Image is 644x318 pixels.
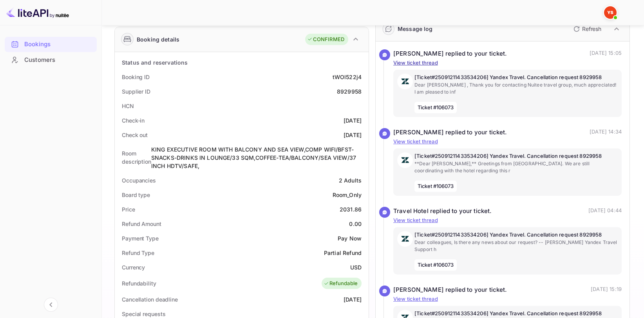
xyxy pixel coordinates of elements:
div: Price [122,205,135,213]
div: 2031.86 [340,205,362,213]
button: Collapse navigation [44,298,58,312]
div: [PERSON_NAME] replied to your ticket. [393,128,507,137]
img: AwvSTEc2VUhQAAAAAElFTkSuQmCC [397,231,413,247]
div: Customers [5,52,97,68]
div: Check out [122,131,148,139]
div: Customers [24,56,93,65]
div: Check-in [122,116,145,125]
div: Room_Only [333,191,362,199]
p: [DATE] 15:05 [590,49,622,58]
p: Dear colleagues, Is there any news about our request? -- [PERSON_NAME] Yandex Travel Support h [414,239,618,253]
div: Refundability [122,279,156,287]
div: Refund Amount [122,220,161,228]
p: [Ticket#25091211433534206] Yandex Travel. Cancellation request 8929958 [414,74,618,81]
p: [Ticket#25091211433534206] Yandex Travel. Cancellation request 8929958 [414,231,618,239]
img: Yandex Support [604,6,617,19]
div: Refund Type [122,249,154,257]
p: [Ticket#25091211433534206] Yandex Travel. Cancellation request 8929958 [414,310,618,318]
div: CONFIRMED [307,36,344,43]
div: Booking ID [122,73,150,81]
div: [DATE] [344,131,362,139]
span: Ticket #106073 [414,259,457,271]
div: USD [350,263,362,271]
div: tWOl522j4 [333,73,362,81]
img: AwvSTEc2VUhQAAAAAElFTkSuQmCC [397,74,413,89]
div: Bookings [24,40,93,49]
p: [Ticket#25091211433534206] Yandex Travel. Cancellation request 8929958 [414,152,618,160]
div: Board type [122,191,150,199]
div: KING EXECUTIVE ROOM WITH BALCONY AND SEA VIEW,COMP WIFI/BFST-SNACKS-DRINKS IN LOUNGE/33 SQM,COFFE... [151,145,362,170]
p: Refresh [582,25,601,33]
div: Refundable [324,280,358,287]
div: Bookings [5,37,97,52]
div: Currency [122,263,145,271]
span: Ticket #106073 [414,102,457,114]
div: HCN [122,102,134,110]
p: View ticket thread [393,295,622,303]
p: Dear [PERSON_NAME] , Thank you for contacting Nuitee travel group, much appreciated! I am pleased... [414,81,618,96]
div: 2 Adults [339,176,362,184]
div: Booking details [137,35,179,43]
span: Ticket #106073 [414,181,457,192]
div: [PERSON_NAME] replied to your ticket. [393,49,507,58]
div: 0.00 [349,220,362,228]
div: Partial Refund [324,249,362,257]
p: [DATE] 15:19 [591,285,622,295]
div: [DATE] [344,295,362,304]
p: **Dear [PERSON_NAME],** Greetings from [GEOGRAPHIC_DATA]. We are still coordinating with the hote... [414,160,618,174]
a: Bookings [5,37,97,51]
a: Customers [5,52,97,67]
p: View ticket thread [393,59,622,67]
p: View ticket thread [393,217,622,224]
div: [DATE] [344,116,362,125]
div: Payment Type [122,234,159,242]
div: Pay Now [338,234,362,242]
p: [DATE] 04:44 [588,207,622,216]
p: View ticket thread [393,138,622,146]
div: Status and reservations [122,58,188,67]
div: Travel Hotel replied to your ticket. [393,207,492,216]
div: [PERSON_NAME] replied to your ticket. [393,285,507,295]
div: Cancellation deadline [122,295,178,304]
div: Special requests [122,310,165,318]
div: Room description [122,149,151,166]
div: Message log [398,25,433,33]
img: AwvSTEc2VUhQAAAAAElFTkSuQmCC [397,152,413,168]
div: Supplier ID [122,87,150,96]
img: LiteAPI logo [6,6,69,19]
div: 8929958 [337,87,362,96]
div: Occupancies [122,176,156,184]
button: Refresh [569,23,604,35]
p: [DATE] 14:34 [590,128,622,137]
